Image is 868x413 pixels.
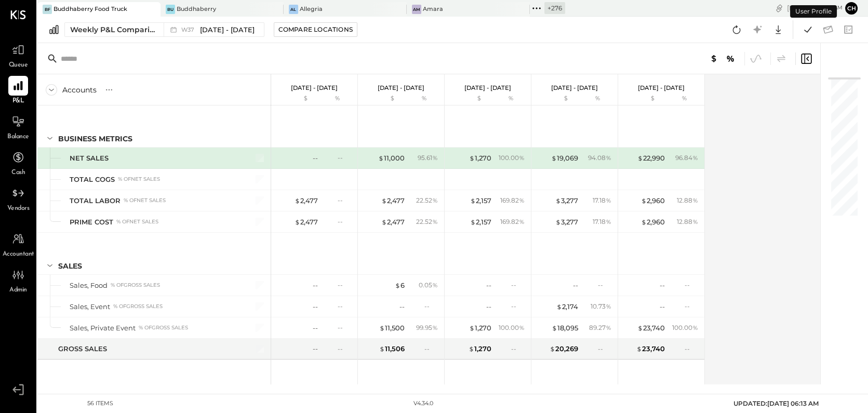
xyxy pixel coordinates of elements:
[289,5,298,14] div: Al
[537,95,578,103] div: $
[677,217,698,227] div: 12.88
[692,217,698,225] span: %
[313,323,318,333] div: --
[62,85,97,95] div: Accounts
[1,148,36,178] a: Cash
[432,196,438,204] span: %
[432,323,438,331] span: %
[469,344,474,353] span: $
[7,132,29,142] span: Balance
[636,344,665,354] div: 23,740
[363,95,405,103] div: $
[3,250,34,259] span: Accountant
[637,154,643,162] span: $
[637,323,665,333] div: 23,740
[774,3,784,14] div: copy link
[692,196,698,204] span: %
[321,95,354,103] div: %
[464,84,511,91] p: [DATE] - [DATE]
[313,281,318,290] div: --
[1,183,36,214] a: Vendors
[58,344,107,354] div: GROSS SALES
[486,281,491,290] div: --
[519,217,525,225] span: %
[424,344,438,353] div: --
[413,399,433,408] div: v 4.34.0
[660,281,665,290] div: --
[636,344,642,353] span: $
[469,324,475,332] span: $
[544,2,565,14] div: + 276
[641,218,647,226] span: $
[519,323,525,331] span: %
[637,324,643,332] span: $
[551,153,578,163] div: 19,069
[550,344,555,353] span: $
[623,95,665,103] div: $
[300,5,323,14] div: Allegria
[432,217,438,225] span: %
[291,84,338,91] p: [DATE] - [DATE]
[470,196,491,206] div: 2,157
[313,344,318,354] div: --
[338,323,351,332] div: --
[399,302,405,312] div: --
[511,281,525,289] div: --
[166,5,175,14] div: Bu
[295,196,300,205] span: $
[9,286,27,295] span: Admin
[499,153,525,163] div: 100.00
[379,344,405,354] div: 11,506
[379,344,385,353] span: $
[70,24,157,35] div: Weekly P&L Comparison
[469,154,475,162] span: $
[139,324,188,331] div: % of GROSS SALES
[313,153,318,163] div: --
[552,323,578,333] div: 18,095
[470,218,476,226] span: $
[378,154,384,162] span: $
[113,303,163,310] div: % of GROSS SALES
[589,323,611,332] div: 89.27
[637,153,665,163] div: 22,990
[685,281,698,289] div: --
[551,84,598,91] p: [DATE] - [DATE]
[588,153,611,163] div: 94.08
[70,175,115,184] div: TOTAL COGS
[581,95,615,103] div: %
[379,324,385,332] span: $
[9,61,28,70] span: Queue
[418,153,438,163] div: 95.61
[790,5,837,18] div: User Profile
[555,196,561,205] span: $
[692,153,698,162] span: %
[412,5,421,14] div: Am
[450,95,491,103] div: $
[295,218,300,226] span: $
[511,302,525,311] div: --
[278,25,353,34] div: Compare Locations
[338,196,351,205] div: --
[432,281,438,289] span: %
[395,281,400,289] span: $
[555,196,578,206] div: 3,277
[276,95,318,103] div: $
[672,323,698,332] div: 100.00
[593,196,611,205] div: 17.18
[58,134,132,144] div: BUSINESS METRICS
[338,153,351,162] div: --
[381,218,387,226] span: $
[500,217,525,227] div: 169.82
[470,196,476,205] span: $
[116,218,158,225] div: % of NET SALES
[591,302,611,311] div: 10.73
[378,153,405,163] div: 11,000
[593,217,611,227] div: 17.18
[606,196,611,204] span: %
[181,27,197,33] span: W37
[54,5,127,14] div: Buddhaberry Food Truck
[519,196,525,204] span: %
[379,323,405,333] div: 11,500
[606,153,611,162] span: %
[500,196,525,205] div: 169.82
